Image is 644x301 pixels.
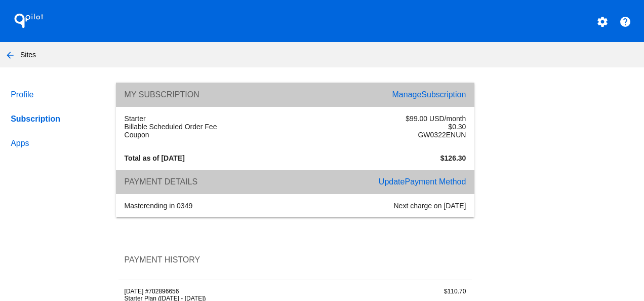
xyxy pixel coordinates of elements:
div: Next charge on [DATE] [295,202,472,210]
span: Subscription [421,90,466,99]
a: Profile [9,83,99,107]
span: My Subscription [125,90,199,99]
span: master [125,202,146,210]
span: Payment History [125,255,200,264]
mat-icon: help [619,16,631,28]
a: Subscription [9,107,99,131]
mat-icon: arrow_back [4,49,16,61]
a: ManageSubscription [392,90,466,99]
div: Billable Scheduled Order Fee [118,123,295,131]
mat-icon: settings [596,16,609,28]
div: ending in 0349 [118,202,295,210]
div: GW0322ENUN [295,131,472,139]
div: Starter [118,115,295,123]
div: Coupon [118,131,295,139]
strong: $126.30 [440,154,466,162]
a: UpdatePayment Method [379,177,466,186]
span: Payment Details [125,177,198,186]
strong: Total as of [DATE] [125,154,185,162]
div: $99.00 USD/month [295,115,472,123]
span: Payment Method [405,177,466,186]
div: $0.30 [295,123,472,131]
a: Apps [9,131,99,156]
h1: QPilot [9,11,49,31]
